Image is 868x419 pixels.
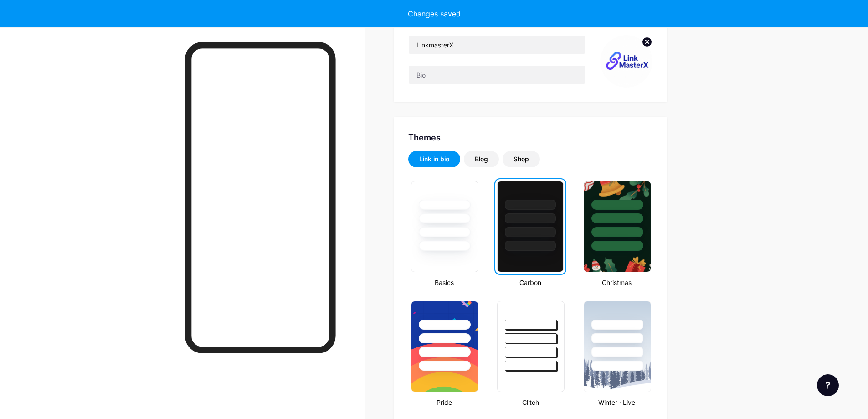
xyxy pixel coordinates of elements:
[600,35,652,88] img: Ratarchi Babu
[408,8,461,19] div: Changes saved
[581,278,652,287] div: Christmas
[409,66,585,84] input: Bio
[494,398,566,407] div: Glitch
[581,398,652,407] div: Winter · Live
[419,155,449,164] div: Link in bio
[408,398,480,407] div: Pride
[409,36,585,54] input: Name
[514,155,529,164] div: Shop
[494,278,566,287] div: Carbon
[408,131,652,144] div: Themes
[408,278,480,287] div: Basics
[475,155,488,164] div: Blog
